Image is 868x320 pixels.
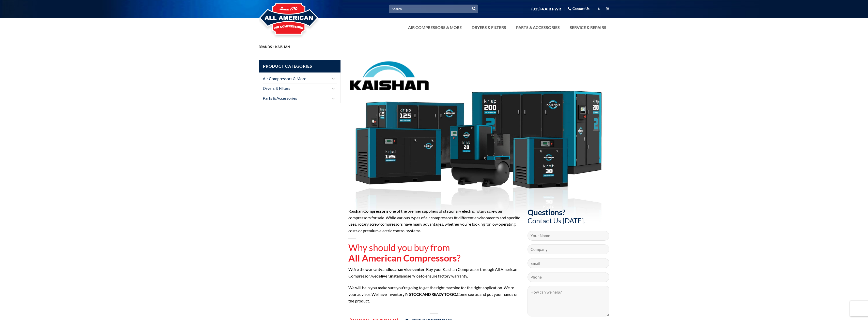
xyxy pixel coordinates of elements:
[405,292,456,297] strong: In stock and ready to go
[273,45,274,49] span: /
[405,22,465,33] a: Air Compressors & More
[348,208,520,234] p: is one of the premier suppliers of stationary electric rotary screw air compressors for sale. Whi...
[365,267,382,272] strong: warranty
[348,284,520,304] p: We will help you make sure you're going to get the right machine for the right application. We're...
[567,22,609,33] a: Service & Repairs
[528,258,610,268] input: Email
[259,45,609,49] nav: Breadcrumb
[263,74,329,83] a: Air Compressors & More
[528,216,585,225] span: Contact Us [DATE].
[376,273,389,278] strong: deliver
[597,6,600,12] a: Login
[331,85,337,91] button: Toggle
[348,252,457,264] strong: All American Compressors
[470,5,478,13] button: Submit
[348,242,460,264] span: Why should you buy from ?
[390,273,401,278] strong: install
[348,266,520,279] p: We're the and . Buy your Kaishan Compressor through All American Compressor, we , and to ensure f...
[469,22,509,33] a: Dryers & Filters
[389,267,425,272] strong: local service center
[528,231,610,241] input: Your Name
[331,75,337,81] button: Toggle
[407,273,421,278] strong: service
[606,6,609,12] a: View cart
[348,209,386,213] strong: Kaishan Compressor
[528,208,566,217] span: Questions?
[568,5,590,13] a: Contact Us
[331,95,337,101] button: Toggle
[263,93,329,103] a: Parts & Accessories
[263,83,329,93] a: Dryers & Filters
[405,292,457,297] span: .
[389,5,478,13] input: Search…
[528,272,610,282] input: Phone
[528,244,610,254] input: Company
[531,5,561,13] a: (833) 4 AIR PWR
[513,22,563,33] a: Parts & Accessories
[348,60,430,92] img: Kaishan
[259,60,340,72] span: Product Categories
